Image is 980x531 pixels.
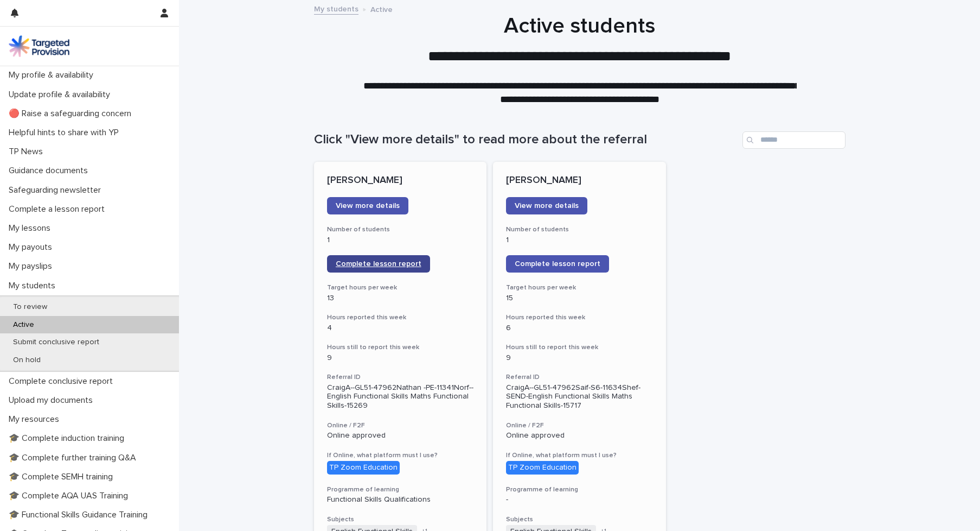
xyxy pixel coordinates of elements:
h3: If Online, what platform must I use? [506,451,653,460]
p: 9 [506,353,653,363]
p: Safeguarding newsletter [4,185,110,195]
span: View more details [515,202,579,210]
p: 1 [327,236,474,245]
p: Online approved [327,431,474,440]
p: On hold [4,356,49,365]
h3: Hours still to report this week [327,343,474,352]
h3: Online / F2F [327,421,474,430]
h3: Referral ID [327,373,474,382]
h3: Hours reported this week [506,313,653,322]
h3: Number of students [327,225,474,234]
a: Complete lesson report [506,255,609,273]
p: Complete conclusive report [4,376,121,387]
h3: Programme of learning [327,485,474,494]
h3: Programme of learning [506,485,653,494]
h3: If Online, what platform must I use? [327,451,474,460]
p: CraigA--GL51-47962Nathan -PE-11341Norf--English Functional Skills Maths Functional Skills-15269 [327,383,474,410]
p: Active [4,320,43,330]
p: My profile & availability [4,70,102,80]
input: Search [742,131,846,149]
div: TP Zoom Education [506,461,579,475]
p: 15 [506,294,653,303]
span: Complete lesson report [336,260,421,268]
img: M5nRWzHhSzIhMunXDL62 [9,35,69,57]
p: My students [4,281,64,291]
p: Functional Skills Qualifications [327,495,474,504]
a: View more details [327,197,408,214]
p: Submit conclusive report [4,338,108,347]
p: Active [370,3,393,15]
p: My lessons [4,223,59,233]
p: 🎓 Complete further training Q&A [4,453,145,463]
p: 🎓 Complete induction training [4,433,133,444]
a: Complete lesson report [327,255,430,273]
p: 🎓 Complete AQA UAS Training [4,491,137,501]
a: View more details [506,197,587,214]
p: Helpful hints to share with YP [4,128,127,138]
a: My students [314,2,358,15]
h1: Click "View more details" to read more about the referral [314,132,738,148]
span: Complete lesson report [515,260,600,268]
span: View more details [336,202,400,210]
p: Online approved [506,431,653,440]
p: CraigA--GL51-47962Saif-S6-11634Shef-SEND-English Functional Skills Maths Functional Skills-15717 [506,383,653,410]
h3: Target hours per week [506,283,653,292]
p: 1 [506,236,653,245]
p: My resources [4,414,68,425]
p: 4 [327,324,474,333]
p: [PERSON_NAME] [506,175,653,187]
p: 🎓 Complete SEMH training [4,472,121,482]
p: - [506,495,653,504]
p: TP News [4,147,52,157]
p: 🔴 Raise a safeguarding concern [4,109,140,119]
p: To review [4,302,56,312]
h3: Subjects [327,515,474,524]
h3: Online / F2F [506,421,653,430]
p: Guidance documents [4,166,97,176]
p: 6 [506,324,653,333]
h3: Referral ID [506,373,653,382]
h3: Subjects [506,515,653,524]
p: 13 [327,294,474,303]
h3: Number of students [506,225,653,234]
h3: Hours reported this week [327,313,474,322]
p: 9 [327,353,474,363]
p: 🎓 Functional Skills Guidance Training [4,510,156,520]
p: Complete a lesson report [4,204,113,214]
h3: Hours still to report this week [506,343,653,352]
p: [PERSON_NAME] [327,175,474,187]
h3: Target hours per week [327,283,474,292]
p: Upload my documents [4,395,101,406]
p: Update profile & availability [4,90,119,100]
p: My payouts [4,242,61,252]
div: TP Zoom Education [327,461,400,475]
h1: Active students [314,13,846,39]
p: My payslips [4,261,61,271]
